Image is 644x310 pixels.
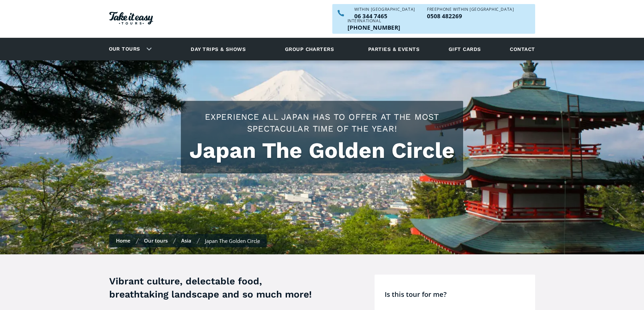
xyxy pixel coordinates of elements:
h3: Vibrant culture, delectable food, breathtaking landscape and so much more! [109,275,319,301]
p: 06 344 7465 [354,13,415,19]
a: Homepage [109,8,153,30]
a: Call us within NZ on 063447465 [354,13,415,19]
a: Call us outside of NZ on +6463447465 [348,25,400,30]
a: Parties & events [365,40,423,58]
nav: Breadcrumbs [109,234,267,247]
a: Our tours [104,41,145,57]
div: Japan The Golden Circle [205,237,260,244]
div: WITHIN [GEOGRAPHIC_DATA] [354,7,415,11]
a: Contact [506,40,538,58]
a: Day trips & shows [182,40,254,58]
h2: Experience all Japan has to offer at the most spectacular time of the year! [188,111,456,135]
a: Call us freephone within NZ on 0508482269 [427,13,514,19]
h4: Is this tour for me? [385,290,532,299]
a: Our tours [144,237,168,244]
div: Our tours [101,40,157,58]
img: Take it easy Tours logo [109,12,153,25]
div: International [348,19,400,23]
a: Group charters [277,40,342,58]
p: [PHONE_NUMBER] [348,25,400,30]
a: Home [116,237,130,244]
h1: Japan The Golden Circle [188,138,456,163]
a: Gift cards [445,40,484,58]
p: 0508 482269 [427,13,514,19]
a: Asia [181,237,191,244]
div: Freephone WITHIN [GEOGRAPHIC_DATA] [427,7,514,11]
